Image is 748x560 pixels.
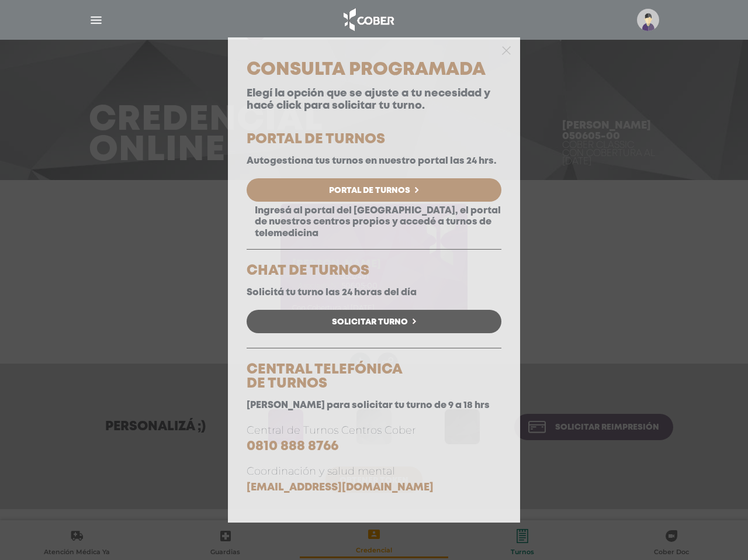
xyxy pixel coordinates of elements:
span: Solicitar Turno [332,318,408,326]
h5: CHAT DE TURNOS [247,264,501,278]
p: [PERSON_NAME] para solicitar tu turno de 9 a 18 hrs [247,400,501,411]
a: 0810 888 8766 [247,440,338,452]
p: Central de Turnos Centros Cober [247,423,501,455]
a: Solicitar Turno [247,310,501,333]
h5: CENTRAL TELEFÓNICA DE TURNOS [247,363,501,391]
p: Elegí la opción que se ajuste a tu necesidad y hacé click para solicitar tu turno. [247,88,501,113]
h5: PORTAL DE TURNOS [247,133,501,147]
p: Solicitá tu turno las 24 horas del día [247,287,501,298]
span: Portal de Turnos [329,186,410,195]
a: Portal de Turnos [247,178,501,202]
p: Ingresá al portal del [GEOGRAPHIC_DATA], el portal de nuestros centros propios y accedé a turnos ... [247,205,501,239]
span: Consulta Programada [247,62,486,78]
a: [EMAIL_ADDRESS][DOMAIN_NAME] [247,483,434,492]
p: Autogestiona tus turnos en nuestro portal las 24 hrs. [247,155,501,167]
p: Coordinación y salud mental [247,464,501,495]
